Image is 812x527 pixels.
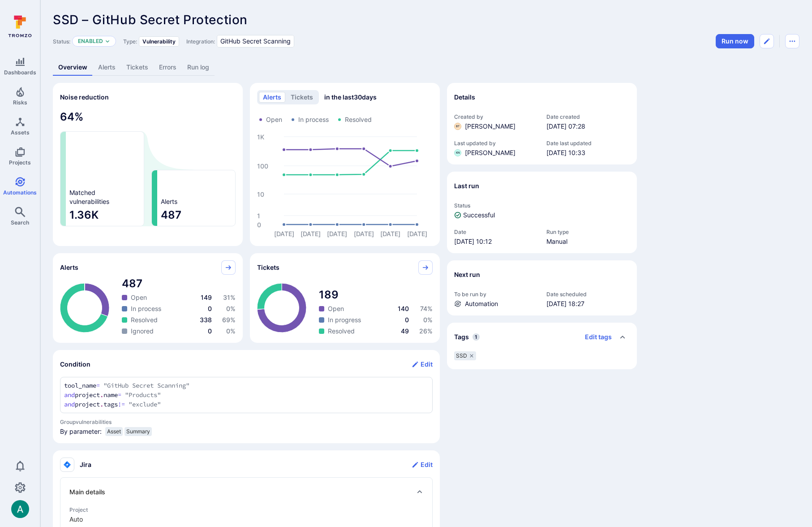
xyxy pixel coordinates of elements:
a: Errors [154,59,182,76]
span: Projects [9,159,31,166]
span: Date scheduled [546,291,630,298]
div: Billy Tinnes [454,123,461,130]
span: Automation [465,299,498,308]
span: Resolved [345,115,372,124]
text: [DATE] [274,230,294,238]
span: 26 % [419,327,433,335]
span: Status [454,202,630,209]
button: Enabled [78,38,103,45]
span: 1.36K [69,208,140,222]
span: Assets [11,129,30,136]
h2: Last run [454,181,479,190]
span: [PERSON_NAME] [465,148,516,157]
span: Resolved [131,315,158,324]
span: Search [11,219,29,226]
text: [DATE] [380,230,400,238]
span: 149 [201,294,212,301]
span: Date created [546,113,630,120]
button: Edit [412,357,433,371]
div: Main details [69,485,423,499]
span: 140 [398,305,409,312]
section: Condition widget [53,350,440,443]
span: Open [266,115,282,124]
span: Run type [546,229,630,235]
div: Tickets pie widget [250,253,440,343]
span: Matched vulnerabilities [69,188,109,206]
span: Alerts [161,197,177,206]
span: [DATE] 10:33 [546,148,630,157]
span: [DATE] 07:28 [546,122,630,131]
span: [DATE] 18:27 [546,299,630,308]
h2: Jira [80,460,91,469]
span: [DATE] 10:12 [454,237,537,246]
span: 0 % [226,327,236,335]
h2: Tags [454,333,469,341]
span: Tickets [257,263,279,272]
div: Collapse tags [447,323,637,351]
text: [DATE] [327,230,347,238]
div: SSD [454,351,476,360]
span: Open [328,304,344,313]
a: Alerts [93,59,121,76]
span: SSD [456,352,467,359]
span: 49 [401,327,409,335]
button: tickets [287,92,317,103]
span: 0 [405,316,409,324]
textarea: Add condition [64,381,429,409]
text: 10 [257,190,264,198]
h2: Next run [454,270,480,279]
text: 1K [257,133,264,141]
h2: Details [454,93,475,102]
span: Dashboards [4,69,36,76]
span: To be run by [454,291,537,298]
span: [PERSON_NAME] [465,122,516,131]
span: Manual [546,237,630,246]
img: ACg8ocLSa5mPYBaXNx3eFu_EmspyJX0laNWN7cXOFirfQ7srZveEpg=s96-c [11,500,29,518]
span: 0 % [226,305,236,312]
span: total [319,288,433,302]
span: 31 % [223,294,236,301]
div: Alerts pie widget [53,253,243,343]
text: 100 [257,162,268,170]
span: Last updated by [454,140,537,147]
text: 0 [257,221,261,229]
span: By parameter: [60,427,102,440]
button: Edit tags [578,330,612,344]
section: Next run widget [447,260,637,315]
span: 1 [473,333,480,341]
span: 74 % [420,305,433,312]
div: Vulnerability [139,36,179,47]
a: Overview [53,59,93,76]
span: Summary [126,428,150,435]
text: [DATE] [354,230,374,238]
button: Run automation [716,34,754,48]
button: Edit automation [760,34,774,48]
span: 64 % [60,110,236,124]
span: 69 % [222,316,236,324]
section: Details widget [447,83,637,164]
span: Main details [69,488,105,497]
span: In process [298,115,329,124]
span: Resolved [328,327,355,336]
span: 0 [208,305,212,312]
text: [DATE] [407,230,427,238]
span: 338 [200,316,212,324]
span: ticket project [69,515,423,524]
span: 0 [208,327,212,335]
span: Open [131,293,147,302]
span: In progress [328,315,361,324]
button: Edit [412,458,433,472]
a: Tickets [121,59,154,76]
span: SSD – GitHub Secret Protection [53,12,248,27]
span: Group vulnerabilities [60,419,433,425]
span: Automations [3,189,37,196]
div: Kacper Nowak [454,149,461,156]
span: Created by [454,113,537,120]
span: 0 % [423,316,433,324]
span: Successful [463,211,495,220]
span: Type: [123,38,137,45]
span: Risks [13,99,27,106]
div: Automation tabs [53,59,799,76]
span: Date [454,229,537,235]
